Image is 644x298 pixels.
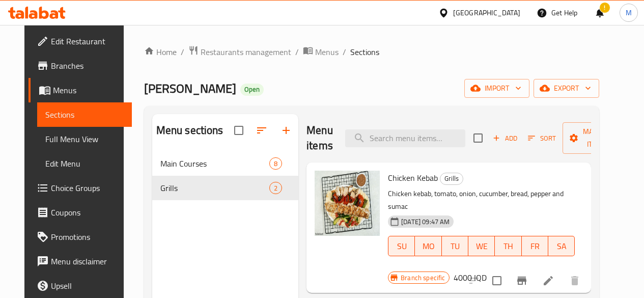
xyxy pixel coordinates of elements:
[454,270,487,285] h6: 4000 IQD
[37,151,132,176] a: Edit Menu
[51,182,124,194] span: Choice Groups
[453,7,520,18] div: [GEOGRAPHIC_DATA]
[446,239,464,254] span: TU
[495,236,521,256] button: TH
[152,176,299,200] div: Grills2
[29,78,132,102] a: Menus
[29,176,132,200] a: Choice Groups
[37,127,132,151] a: Full Menu View
[472,82,521,95] span: import
[51,280,124,292] span: Upsell
[388,187,575,213] p: Chicken kebab, tomato, onion, cucumber, bread, pepper and sumac
[315,46,339,58] span: Menus
[510,268,534,293] button: Branch-specific-item
[563,268,587,293] button: delete
[442,236,468,256] button: TU
[499,239,517,254] span: TH
[415,236,441,256] button: MO
[240,85,264,94] span: Open
[269,182,282,194] div: items
[29,200,132,225] a: Coupons
[467,127,489,149] span: Select section
[45,133,124,145] span: Full Menu View
[464,79,529,98] button: import
[29,274,132,298] a: Upsell
[419,239,437,254] span: MO
[552,239,571,254] span: SA
[181,46,184,58] li: /
[37,102,132,127] a: Sections
[51,255,124,267] span: Menu disclaimer
[53,84,124,96] span: Menus
[542,275,554,287] a: Edit menu item
[388,170,438,185] span: Chicken Kebab
[489,130,521,146] button: Add
[270,159,282,169] span: 8
[144,77,236,100] span: [PERSON_NAME]
[542,82,591,95] span: export
[472,239,491,254] span: WE
[160,157,269,170] span: Main Courses
[626,7,632,18] span: M
[563,122,631,154] button: Manage items
[397,273,449,283] span: Branch specific
[528,132,556,144] span: Sort
[303,45,339,59] a: Menus
[468,236,495,256] button: WE
[29,53,132,78] a: Branches
[295,46,299,58] li: /
[51,35,124,47] span: Edit Restaurant
[548,236,575,256] button: SA
[51,60,124,72] span: Branches
[51,231,124,243] span: Promotions
[270,183,282,193] span: 2
[201,46,291,58] span: Restaurants management
[144,45,600,59] nav: breadcrumb
[29,249,132,274] a: Menu disclaimer
[152,147,299,204] nav: Menu sections
[534,79,599,98] button: export
[29,29,132,53] a: Edit Restaurant
[440,173,463,185] div: Grills
[525,130,558,146] button: Sort
[188,45,291,59] a: Restaurants management
[156,123,223,138] h2: Menu sections
[571,125,623,151] span: Manage items
[343,46,346,58] li: /
[397,217,454,227] span: [DATE] 09:47 AM
[315,171,380,236] img: Chicken Kebab
[269,157,282,170] div: items
[160,182,269,194] span: Grills
[388,236,415,256] button: SU
[522,236,548,256] button: FR
[45,157,124,170] span: Edit Menu
[393,239,411,254] span: SU
[345,129,465,147] input: search
[440,173,463,184] span: Grills
[491,132,519,144] span: Add
[526,239,544,254] span: FR
[306,123,333,153] h2: Menu items
[152,151,299,176] div: Main Courses8
[274,118,298,143] button: Add section
[144,46,177,58] a: Home
[29,225,132,249] a: Promotions
[51,206,124,219] span: Coupons
[45,109,124,121] span: Sections
[350,46,379,58] span: Sections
